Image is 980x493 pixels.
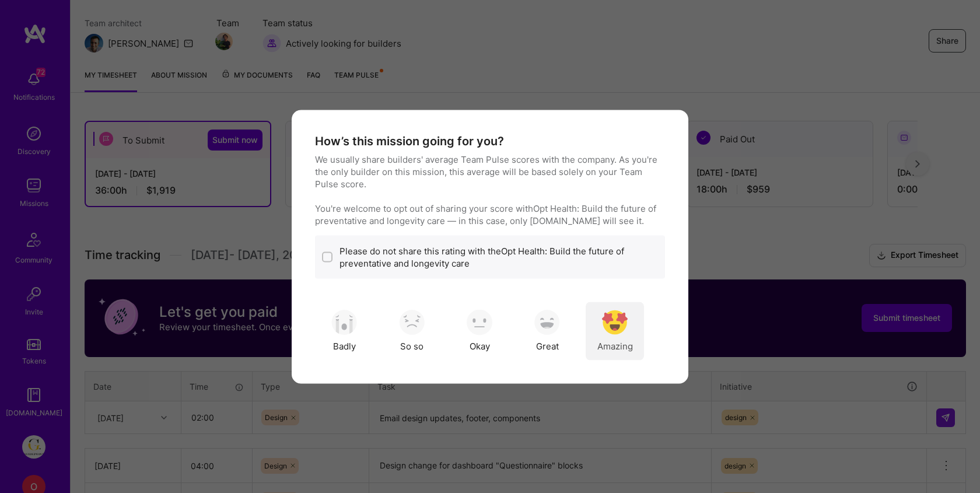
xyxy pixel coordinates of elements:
[467,310,492,335] img: soso
[292,110,688,383] div: modal
[315,153,665,226] p: We usually share builders' average Team Pulse scores with the company. As you're the only builder...
[339,244,658,269] label: Please do not share this rating with the Opt Health: Build the future of preventative and longevi...
[400,340,423,352] span: So so
[534,310,560,335] img: soso
[331,310,357,335] img: soso
[602,310,628,335] img: soso
[333,340,356,352] span: Badly
[536,340,559,352] span: Great
[315,133,504,148] h4: How’s this mission going for you?
[470,340,490,352] span: Okay
[399,310,425,335] img: soso
[597,340,633,352] span: Amazing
